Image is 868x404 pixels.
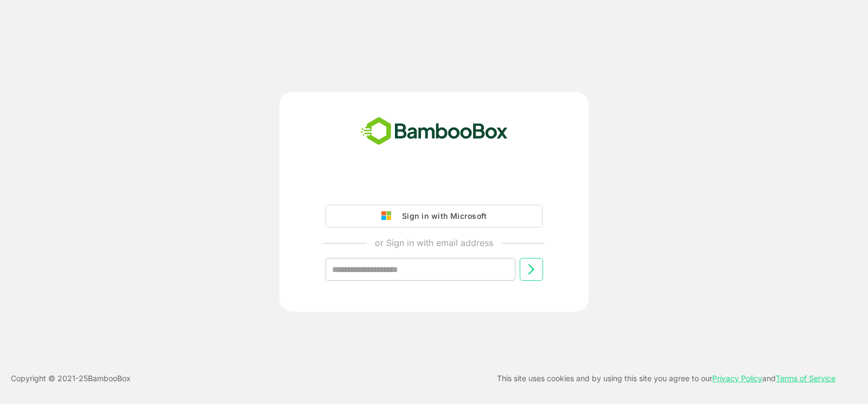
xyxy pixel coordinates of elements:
[776,374,835,383] a: Terms of Service
[397,209,487,223] div: Sign in with Microsoft
[381,211,397,221] img: google
[11,372,131,385] p: Copyright © 2021- 25 BambooBox
[712,374,762,383] a: Privacy Policy
[355,113,514,149] img: bamboobox
[320,174,548,198] iframe: Sign in with Google Button
[375,236,493,249] p: or Sign in with email address
[497,372,835,385] p: This site uses cookies and by using this site you agree to our and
